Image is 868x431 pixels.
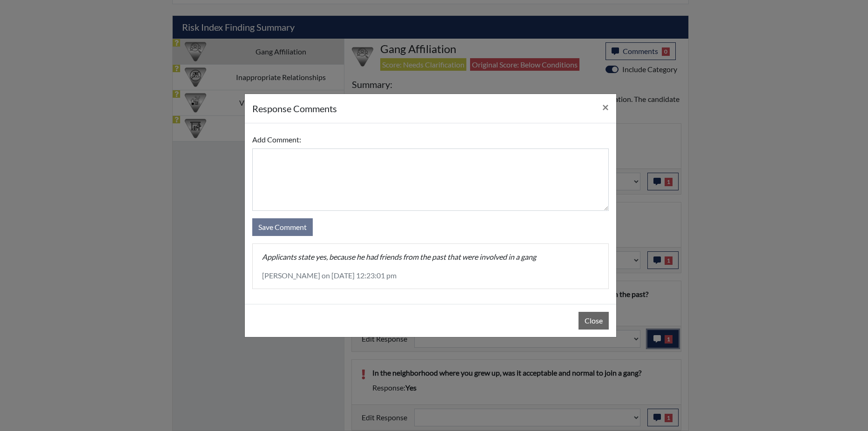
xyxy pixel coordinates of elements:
label: Add Comment: [252,131,301,148]
p: [PERSON_NAME] on [DATE] 12:23:01 pm [262,270,599,281]
button: Close [579,312,609,330]
button: Save Comment [252,218,313,236]
p: Applicants state yes, because he had friends from the past that were involved in a gang [262,251,599,263]
button: Close [595,94,616,120]
span: × [602,100,609,114]
h5: response Comments [252,101,337,115]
